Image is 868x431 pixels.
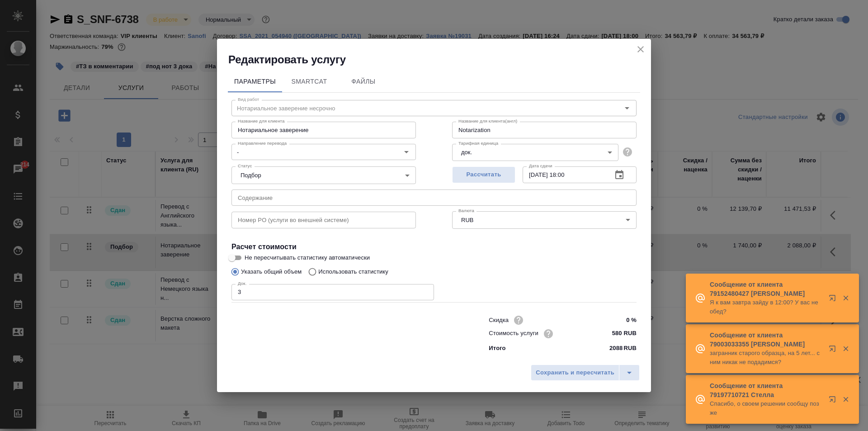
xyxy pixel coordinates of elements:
[823,390,845,412] button: Открыть в новой вкладке
[531,365,640,381] div: split button
[603,327,637,340] input: ✎ Введи что-нибудь
[623,344,637,353] p: RUB
[318,267,388,276] p: Использовать статистику
[489,344,505,353] p: Итого
[710,349,823,367] p: загранник старого образца, на 5 лет... с ним никак не подадимся?
[603,313,637,327] input: ✎ Введи что-нибудь
[342,76,385,87] span: Файлы
[710,298,823,316] p: Я к вам завтра зайду в 12:00? У вас не обед?
[710,381,823,399] p: Сообщение от клиента 79197710721 Стелла
[609,344,623,353] p: 2088
[836,345,855,353] button: Закрыть
[823,340,845,361] button: Открыть в новой вкладке
[710,280,823,298] p: Сообщение от клиента 79152480427 [PERSON_NAME]
[458,148,475,156] button: док.
[710,331,823,349] p: Сообщение от клиента 79003033355 [PERSON_NAME]
[457,170,510,180] span: Рассчитать
[233,76,277,87] span: Параметры
[710,399,823,417] p: Спасибо, о своем решении сообщу позже
[231,166,416,184] div: Подбор
[489,316,509,325] p: Скидка
[231,242,637,252] h4: Расчет стоимости
[536,368,614,378] span: Сохранить и пересчитать
[823,289,845,311] button: Открыть в новой вкладке
[634,43,647,56] button: close
[836,395,855,403] button: Закрыть
[489,329,538,338] p: Стоимость услуги
[241,267,302,276] p: Указать общий объем
[245,253,370,262] span: Не пересчитывать статистику автоматически
[836,294,855,302] button: Закрыть
[452,166,515,183] button: Рассчитать
[452,144,618,161] div: док.
[531,365,619,381] button: Сохранить и пересчитать
[400,146,413,158] button: Open
[452,211,637,228] div: RUB
[228,52,651,67] h2: Редактировать услугу
[458,216,476,224] button: RUB
[288,76,331,87] span: SmartCat
[238,171,264,179] button: Подбор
